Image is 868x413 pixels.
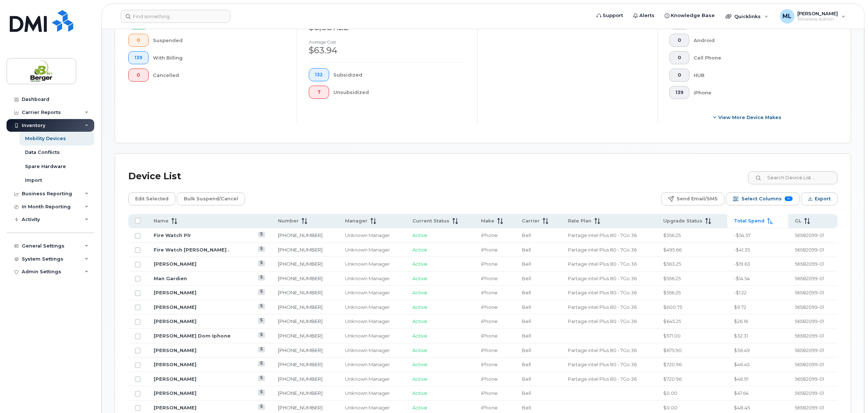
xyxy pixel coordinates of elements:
[333,68,466,81] div: Subsidized
[568,347,637,353] span: Partage intel Plus 80 - 7Go 36
[568,376,637,382] span: Partage intel Plus 80 - 7Go 36
[481,304,498,310] span: iPhone
[663,361,682,367] span: $720.96
[258,390,265,395] a: View Last Bill
[481,333,498,339] span: iPhone
[522,275,531,281] span: Bell
[412,405,427,410] span: Active
[734,333,748,339] span: $32.31
[278,232,323,238] a: [PHONE_NUMBER]
[669,86,690,99] button: 139
[315,89,323,95] span: 7
[154,376,196,382] a: [PERSON_NAME]
[663,261,681,267] span: $563.25
[345,232,399,239] div: Unknown Manager
[258,246,265,252] a: View Last Bill
[278,347,323,353] a: [PHONE_NUMBER]
[315,72,323,78] span: 132
[734,232,751,238] span: -$54.57
[412,247,427,253] span: Active
[154,247,229,253] a: Fire Watch [PERSON_NAME] .
[726,192,800,205] button: Select Columns 11
[258,332,265,338] a: View Last Bill
[568,318,637,324] span: Partage intel Plus 80 - 7Go 36
[734,304,746,310] span: $9.72
[734,13,761,19] span: Quicklinks
[663,275,681,281] span: $556.25
[481,218,494,224] span: Make
[278,275,323,281] a: [PHONE_NUMBER]
[568,247,637,253] span: Partage intel Plus 80 - 7Go 36
[278,247,323,253] a: [PHONE_NUMBER]
[669,69,690,82] button: 0
[128,192,175,205] button: Edit Selected
[734,290,747,295] span: -$1.22
[481,275,498,281] span: iPhone
[481,290,498,295] span: iPhone
[663,405,677,410] span: $0.00
[522,347,531,353] span: Bell
[522,304,531,310] span: Bell
[591,8,628,23] a: Support
[154,275,187,281] a: Man Gardien
[795,333,824,339] span: 56582099-01
[278,390,323,396] a: [PHONE_NUMBER]
[154,333,231,339] a: [PERSON_NAME] Dom Iphone
[795,290,824,295] span: 56582099-01
[676,72,684,78] span: 0
[258,361,265,367] a: View Last Bill
[258,376,265,381] a: View Last Bill
[568,261,637,267] span: Partage intel Plus 80 - 7Go 36
[797,16,838,22] span: Wireless Admin
[128,69,149,82] button: 0
[184,193,238,204] span: Bulk Suspend/Cancel
[795,390,824,396] span: 56582099-01
[795,218,801,224] span: GL
[718,114,781,121] span: View More Device Makes
[568,290,637,295] span: Partage intel Plus 80 - 7Go 36
[154,218,169,224] span: Name
[258,318,265,323] a: View Last Bill
[663,390,677,396] span: $0.00
[782,12,792,21] span: ML
[121,10,231,23] input: Find something...
[568,304,637,310] span: Partage intel Plus 80 - 7Go 36
[278,290,323,295] a: [PHONE_NUMBER]
[412,290,427,295] span: Active
[412,232,427,238] span: Active
[661,192,724,205] button: Send Email/SMS
[412,304,427,310] span: Active
[128,51,149,64] button: 139
[345,318,399,325] div: Unknown Manager
[795,247,824,253] span: 56582099-01
[345,261,399,267] div: Unknown Manager
[309,40,465,44] h4: Average cost
[628,8,660,23] a: Alerts
[345,361,399,368] div: Unknown Manager
[154,405,196,410] a: [PERSON_NAME]
[801,192,838,205] button: Export
[134,55,142,61] span: 139
[481,318,498,324] span: iPhone
[694,86,826,99] div: iPhone
[522,218,540,224] span: Carrier
[669,111,826,124] button: View More Device Makes
[154,261,196,267] a: [PERSON_NAME]
[258,261,265,266] a: View Last Bill
[663,376,682,382] span: $720.96
[128,34,149,47] button: 0
[481,390,498,396] span: iPhone
[663,318,681,324] span: $645.25
[481,376,498,382] span: iPhone
[734,247,750,253] span: -$41.35
[309,44,465,57] div: $63.94
[694,34,826,47] div: Android
[734,261,750,267] span: -$19.63
[412,275,427,281] span: Active
[412,333,427,339] span: Active
[278,361,323,367] a: [PHONE_NUMBER]
[278,261,323,267] a: [PHONE_NUMBER]
[481,247,498,253] span: iPhone
[345,275,399,282] div: Unknown Manager
[412,318,427,324] span: Active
